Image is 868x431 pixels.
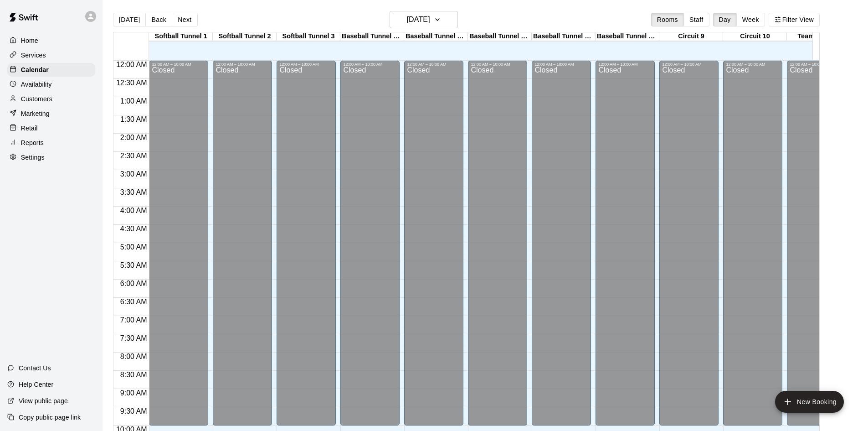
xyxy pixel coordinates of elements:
div: 12:00 AM – 10:00 AM [598,62,652,67]
div: 12:00 AM – 10:00 AM [216,62,269,67]
span: 6:00 AM [118,280,149,287]
div: Closed [790,67,843,429]
a: Settings [7,151,95,164]
a: Home [7,34,95,47]
div: 12:00 AM – 10:00 AM [790,62,843,67]
span: 5:30 AM [118,261,149,269]
div: 12:00 AM – 10:00 AM [534,62,588,67]
p: Contact Us [19,363,51,373]
button: Staff [683,13,709,26]
span: 7:00 AM [118,316,149,324]
p: Retail [21,124,38,133]
button: Rooms [651,13,684,26]
p: Help Center [19,380,53,389]
div: 12:00 AM – 10:00 AM [726,62,780,67]
div: 12:00 AM – 10:00 AM: Closed [468,61,527,426]
button: Back [145,13,172,26]
p: Home [21,36,38,45]
div: Softball Tunnel 2 [213,32,277,41]
span: 1:00 AM [118,97,149,105]
a: Retail [7,121,95,135]
span: 4:30 AM [118,225,149,233]
div: 12:00 AM – 10:00 AM [152,62,205,67]
div: Softball Tunnel 3 [277,32,340,41]
span: 8:30 AM [118,371,149,379]
div: Closed [152,67,205,429]
button: Week [736,13,765,26]
div: Closed [407,67,461,429]
p: Services [21,51,46,60]
p: Settings [21,153,45,162]
a: Services [7,48,95,62]
div: 12:00 AM – 10:00 AM: Closed [723,61,782,426]
div: 12:00 AM – 10:00 AM: Closed [787,61,846,426]
div: Baseball Tunnel 7 (Mound/Machine) [532,32,596,41]
div: Baseball Tunnel 8 (Mound) [596,32,659,41]
p: Availability [21,80,52,89]
p: Reports [21,138,44,147]
span: 7:30 AM [118,334,149,342]
a: Reports [7,136,95,150]
a: Customers [7,92,95,106]
span: 2:30 AM [118,152,149,160]
div: 12:00 AM – 10:00 AM: Closed [213,61,272,426]
div: Baseball Tunnel 5 (Machine) [404,32,468,41]
p: Calendar [21,65,49,74]
span: 9:00 AM [118,389,149,397]
a: Calendar [7,63,95,77]
div: Team Room 1 [787,32,851,41]
div: Circuit 10 [723,32,787,41]
div: Baseball Tunnel 6 (Machine) [468,32,532,41]
div: 12:00 AM – 10:00 AM: Closed [532,61,591,426]
button: [DATE] [113,13,146,26]
div: 12:00 AM – 10:00 AM: Closed [659,61,719,426]
span: 6:30 AM [118,298,149,306]
span: 4:00 AM [118,207,149,214]
span: 3:00 AM [118,170,149,178]
button: Filter View [769,13,820,26]
div: Softball Tunnel 1 [149,32,213,41]
div: 12:00 AM – 10:00 AM [279,62,333,67]
div: Closed [471,67,524,429]
div: Closed [534,67,588,429]
button: [DATE] [390,11,458,28]
a: Availability [7,78,95,91]
div: 12:00 AM – 10:00 AM: Closed [340,61,400,426]
div: 12:00 AM – 10:00 AM [343,62,397,67]
a: Marketing [7,107,95,120]
span: 12:30 AM [114,79,149,87]
p: Copy public page link [19,413,81,422]
div: 12:00 AM – 10:00 AM [471,62,524,67]
div: Baseball Tunnel 4 (Machine) [340,32,404,41]
div: Closed [662,67,716,429]
button: Day [713,13,737,26]
div: Closed [216,67,269,429]
div: Closed [279,67,333,429]
p: View public page [19,396,68,405]
p: Customers [21,94,52,104]
div: 12:00 AM – 10:00 AM: Closed [277,61,336,426]
span: 2:00 AM [118,134,149,141]
div: 12:00 AM – 10:00 AM [407,62,461,67]
div: 12:00 AM – 10:00 AM [662,62,716,67]
div: 12:00 AM – 10:00 AM: Closed [596,61,655,426]
button: add [775,391,844,413]
button: Next [172,13,197,26]
span: 5:00 AM [118,243,149,251]
h6: [DATE] [407,13,430,26]
span: 1:30 AM [118,115,149,123]
span: 8:00 AM [118,353,149,360]
span: 3:30 AM [118,188,149,196]
p: Marketing [21,109,50,118]
div: 12:00 AM – 10:00 AM: Closed [149,61,208,426]
span: 9:30 AM [118,407,149,415]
